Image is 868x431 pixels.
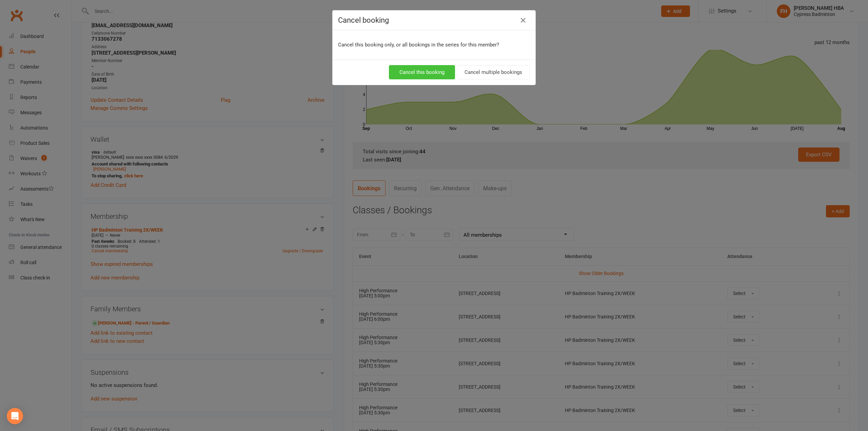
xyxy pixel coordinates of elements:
p: Cancel this booking only, or all bookings in the series for this member? [338,41,530,49]
button: Cancel multiple bookings [457,65,530,79]
button: Close [518,15,529,26]
button: Cancel this booking [389,65,455,79]
div: Open Intercom Messenger [7,408,23,424]
h4: Cancel booking [338,16,530,24]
